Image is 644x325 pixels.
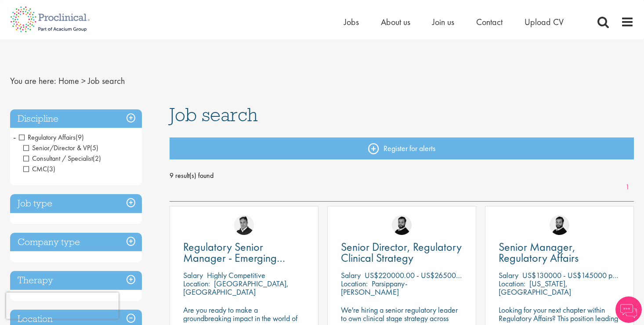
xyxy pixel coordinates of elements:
[58,75,79,87] a: breadcrumb link
[476,16,503,28] a: Contact
[392,215,412,235] img: Nick Walker
[381,16,410,28] a: About us
[344,16,359,28] a: Jobs
[88,75,125,87] span: Job search
[183,242,305,264] a: Regulatory Senior Manager - Emerging Markets
[341,278,416,314] p: Parsippany-[PERSON_NAME][GEOGRAPHIC_DATA], [GEOGRAPHIC_DATA]
[23,143,90,152] span: Senior/Director & VP
[170,137,634,159] a: Register for alerts
[23,154,93,163] span: Consultant / Specialist
[23,164,55,173] span: CMC
[47,164,55,173] span: (3)
[6,292,119,319] iframe: reCAPTCHA
[19,133,76,142] span: Regulatory Affairs
[76,133,84,142] span: (9)
[183,278,210,289] span: Location:
[499,239,579,265] span: Senior Manager, Regulatory Affairs
[341,278,368,289] span: Location:
[13,130,16,144] span: -
[170,103,258,126] span: Job search
[90,143,98,152] span: (5)
[23,164,47,173] span: CMC
[81,75,86,87] span: >
[499,278,571,297] p: [US_STATE], [GEOGRAPHIC_DATA]
[341,270,361,280] span: Salary
[550,215,569,235] img: Nick Walker
[499,270,518,280] span: Salary
[621,182,634,192] a: 1
[615,296,642,323] img: Chatbot
[499,278,525,289] span: Location:
[499,242,620,264] a: Senior Manager, Regulatory Affairs
[170,169,634,182] span: 9 result(s) found
[93,154,101,163] span: (2)
[341,239,462,265] span: Senior Director, Regulatory Clinical Strategy
[23,143,98,152] span: Senior/Director & VP
[365,270,581,280] p: US$220000.00 - US$265000 per annum + Highly Competitive Salary
[183,239,285,276] span: Regulatory Senior Manager - Emerging Markets
[522,270,640,280] p: US$130000 - US$145000 per annum
[10,109,142,128] h3: Discipline
[341,242,463,264] a: Senior Director, Regulatory Clinical Strategy
[19,133,84,142] span: Regulatory Affairs
[183,270,203,280] span: Salary
[23,154,101,163] span: Consultant / Specialist
[10,233,142,252] h3: Company type
[207,270,265,280] p: Highly Competitive
[525,16,564,28] a: Upload CV
[10,271,142,290] h3: Therapy
[183,278,289,297] p: [GEOGRAPHIC_DATA], [GEOGRAPHIC_DATA]
[234,215,254,235] img: Peter Duvall
[10,194,142,213] h3: Job type
[432,16,454,28] a: Join us
[10,75,56,87] span: You are here:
